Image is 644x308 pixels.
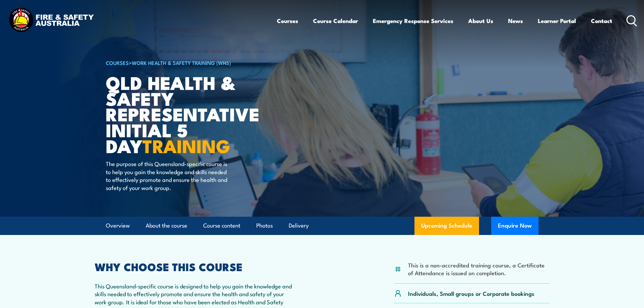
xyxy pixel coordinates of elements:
a: News [508,12,523,30]
a: Courses [277,12,298,30]
a: About the course [146,217,187,235]
strong: TRAINING [142,131,230,159]
li: This is a non-accredited training course, a Certificate of Attendance is issued on completion. [408,261,550,277]
a: Emergency Response Services [373,12,453,30]
a: COURSES [106,59,129,66]
a: Learner Portal [538,12,576,30]
a: Photos [256,217,273,235]
h2: WHY CHOOSE THIS COURSE [95,262,292,271]
p: Individuals, Small groups or Corporate bookings [408,289,534,297]
a: Upcoming Schedule [414,217,479,235]
button: Enquire Now [491,217,539,235]
h6: > [106,58,273,67]
a: Overview [106,217,130,235]
a: About Us [468,12,493,30]
a: Course Calendar [313,12,358,30]
a: Delivery [289,217,309,235]
p: The purpose of this Queensland-specific course is to help you gain the knowledge and skills neede... [106,160,229,191]
a: Contact [591,12,612,30]
a: Course content [203,217,240,235]
a: Work Health & Safety Training (WHS) [132,59,231,66]
h1: QLD Health & Safety Representative Initial 5 Day [106,74,273,153]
